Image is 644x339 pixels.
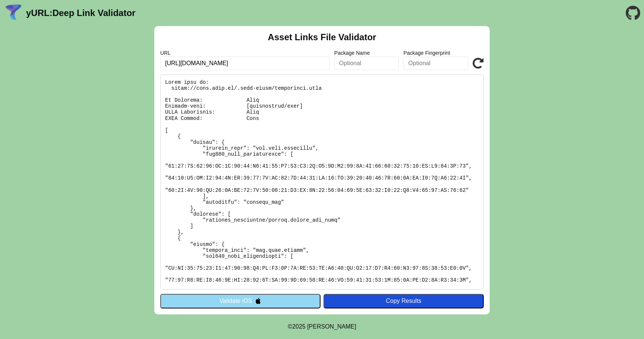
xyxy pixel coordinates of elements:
label: URL [160,50,330,56]
a: yURL:Deep Link Validator [26,8,135,18]
pre: Lorem ipsu do: sitam://cons.adip.el/.sedd-eiusm/temporinci.utla Et Dolorema: Aliq Enimadm-veni: [... [160,75,484,289]
h2: Asset Links File Validator [268,32,376,42]
button: Validate iOS [160,294,321,308]
button: Copy Results [323,294,484,308]
label: Package Fingerprint [403,50,468,56]
input: Optional [334,57,399,70]
img: appleIcon.svg [255,298,261,304]
input: Required [160,57,330,70]
a: Michael Ibragimchayev's Personal Site [307,323,356,330]
div: Copy Results [327,298,480,304]
span: 2025 [292,323,306,330]
input: Optional [403,57,468,70]
footer: © [288,314,356,339]
img: yURL Logo [4,3,23,23]
label: Package Name [334,50,399,56]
